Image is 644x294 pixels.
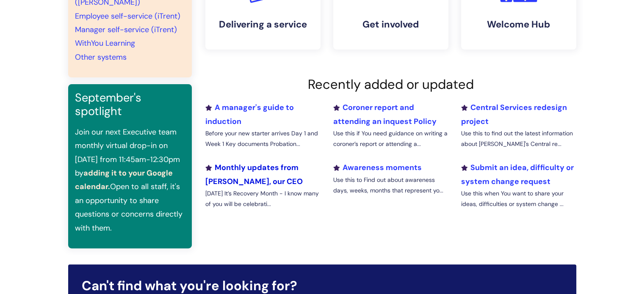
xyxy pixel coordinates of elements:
[75,38,135,48] a: WithYou Learning
[340,19,442,30] h4: Get involved
[333,162,421,173] a: Awareness moments
[468,19,569,30] h4: Welcome Hub
[212,19,314,30] h4: Delivering a service
[205,102,294,126] a: A manager's guide to induction
[75,25,177,35] a: Manager self-service (iTrent)
[461,188,576,209] p: Use this when You want to share your ideas, difficulties or system change ...
[75,91,185,118] h3: September's spotlight
[333,128,448,149] p: Use this if You need guidance on writing a coroner’s report or attending a...
[205,188,321,209] p: [DATE] It’s Recovery Month - I know many of you will be celebrati...
[461,128,576,149] p: Use this to find out the latest information about [PERSON_NAME]'s Central re...
[82,278,563,294] h2: Can't find what you're looking for?
[333,102,436,126] a: Coroner report and attending an inquest Policy
[205,128,321,149] p: Before your new starter arrives Day 1 and Week 1 Key documents Probation...
[205,162,303,186] a: Monthly updates from [PERSON_NAME], our CEO
[75,125,185,235] p: Join our next Executive team monthly virtual drop-in on [DATE] from 11:45am-12:30pm by Open to al...
[333,175,448,196] p: Use this to Find out about awareness days, weeks, months that represent yo...
[205,77,576,92] h2: Recently added or updated
[461,102,567,126] a: Central Services redesign project
[75,168,173,192] a: adding it to your Google calendar.
[75,11,180,21] a: Employee self-service (iTrent)
[461,162,573,186] a: Submit an idea, difficulty or system change request
[75,52,127,62] a: Other systems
